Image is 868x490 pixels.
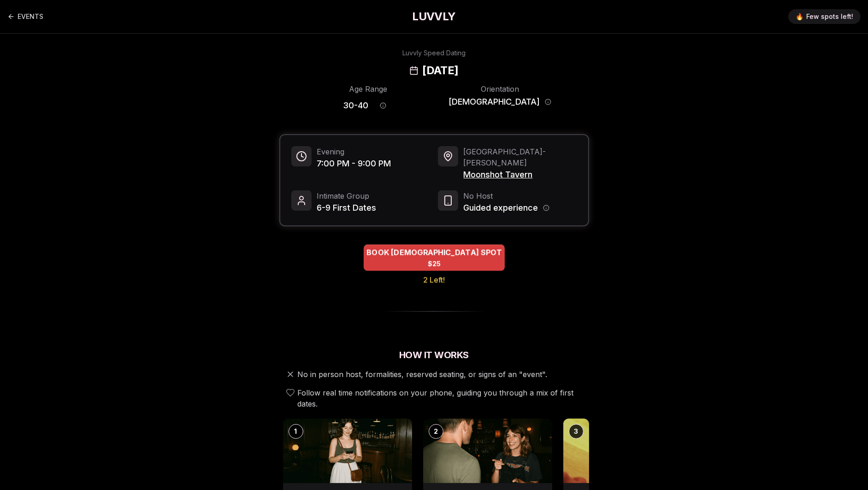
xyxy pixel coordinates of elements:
div: 2 [429,424,443,439]
h2: How It Works [279,348,589,361]
img: Arrive & Check In [283,419,412,483]
span: 2 Left! [423,274,445,285]
span: 🔥 [796,12,803,21]
span: [GEOGRAPHIC_DATA] - [PERSON_NAME] [464,146,577,168]
a: Back to events [7,7,43,26]
button: BOOK BISEXUAL SPOT - 2 Left! [364,244,505,271]
div: 3 [569,424,584,439]
span: 30 - 40 [343,99,368,112]
a: LUVVLY [412,9,455,24]
div: Luvvly Speed Dating [402,48,466,58]
img: "Hey, are you Max?" [423,419,552,483]
span: Few spots left! [806,12,853,21]
div: Orientation [449,83,551,94]
h2: [DATE] [422,63,458,78]
span: Follow real time notifications on your phone, guiding you through a mix of first dates. [298,387,585,409]
span: 7:00 PM - 9:00 PM [317,157,391,170]
span: Evening [317,146,391,157]
button: Orientation information [545,99,551,105]
span: Intimate Group [317,190,377,201]
span: $25 [427,259,441,268]
span: No in person host, formalities, reserved seating, or signs of an "event". [298,369,548,380]
div: Age Range [317,83,419,94]
div: 1 [289,424,303,439]
span: [DEMOGRAPHIC_DATA] [449,95,540,108]
button: Age range information [373,95,393,116]
span: Moonshot Tavern [464,168,577,181]
span: No Host [464,190,549,201]
img: Break the ice with prompts [563,419,692,483]
span: 6-9 First Dates [317,201,377,214]
span: Guided experience [464,201,538,214]
button: Host information [543,205,549,211]
span: BOOK [DEMOGRAPHIC_DATA] SPOT [365,247,504,258]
